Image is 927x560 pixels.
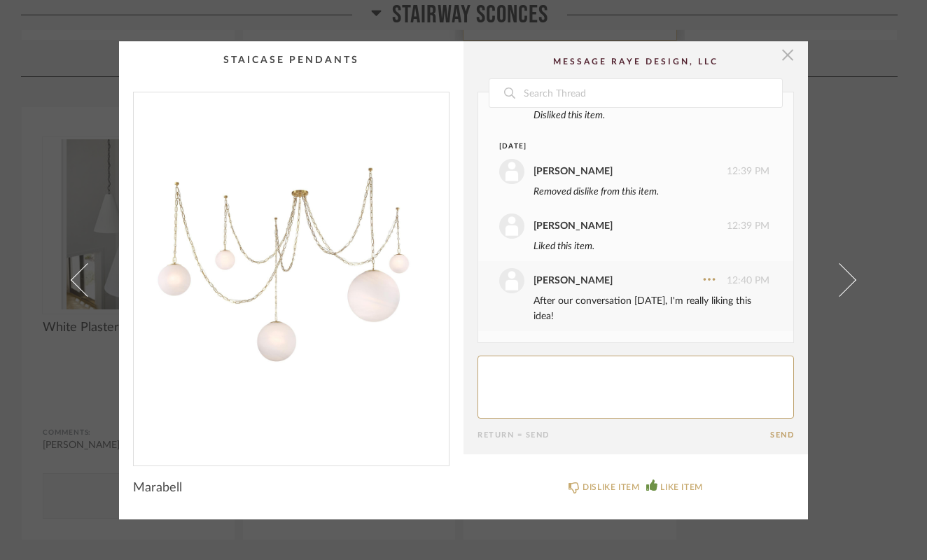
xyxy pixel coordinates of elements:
[499,159,769,184] div: 12:39 PM
[522,79,782,107] input: Search Thread
[133,480,182,496] span: Marabell
[534,164,613,179] div: [PERSON_NAME]
[499,268,769,293] div: 12:40 PM
[660,480,702,494] div: LIKE ITEM
[134,92,449,454] img: 7e35f82f-f4a9-45eb-a182-a53ce59ba634_1000x1000.jpg
[134,92,449,454] div: 0
[534,293,769,324] div: After our conversation [DATE], I'm really liking this idea!
[534,108,769,123] div: Disliked this item.
[478,430,770,440] div: Return = Send
[774,41,802,69] button: Close
[499,213,769,239] div: 12:39 PM
[499,141,744,152] div: [DATE]
[534,218,613,234] div: [PERSON_NAME]
[770,430,794,440] button: Send
[583,480,639,494] div: DISLIKE ITEM
[534,239,769,254] div: Liked this item.
[534,273,613,288] div: [PERSON_NAME]
[534,184,769,199] div: Removed dislike from this item.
